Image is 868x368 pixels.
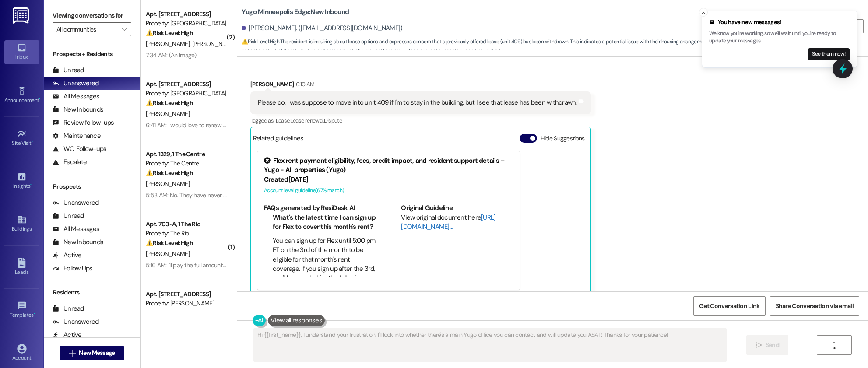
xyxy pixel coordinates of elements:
[693,296,765,316] button: Get Conversation Link
[53,66,84,75] div: Unread
[146,250,190,258] span: [PERSON_NAME]
[146,29,193,37] strong: ⚠️ Risk Level: High
[60,346,124,360] button: New Message
[776,301,854,311] span: Share Conversation via email
[53,238,103,247] div: New Inbounds
[146,40,192,48] span: [PERSON_NAME]
[146,150,227,159] div: Apt. 1329, 1 The Centre
[122,26,127,33] i: 
[44,182,140,191] div: Prospects
[146,261,287,269] div: 5:16 AM: I'll pay the full amount, at the end of the month.
[69,350,75,357] i: 
[253,134,304,147] div: Related guidelines
[808,48,850,60] button: See them now!
[242,38,279,45] strong: ⚠️ Risk Level: High
[264,175,513,184] div: Created [DATE]
[756,342,762,349] i: 
[290,117,324,124] span: Lease renewal ,
[56,22,117,36] input: All communities
[53,224,99,234] div: All Messages
[273,213,376,232] li: What's the latest time I can sign up for Flex to cover this month's rent?
[53,79,99,88] div: Unanswered
[146,51,197,59] div: 7:34 AM: (An Image)
[79,348,115,357] span: New Message
[709,18,850,27] div: You have new messages!
[264,156,513,175] div: Flex rent payment eligibility, fees, credit impact, and resident support details – Yugo - All pro...
[146,299,227,308] div: Property: [PERSON_NAME]
[264,203,355,212] b: FAQs generated by ResiDesk AI
[258,98,577,107] div: Please do. I was suppose to move into unit 409 if I'm to stay in the building, but I see that lea...
[273,236,376,293] li: You can sign up for Flex until 5:00 pm ET on the 3rd of the month to be eligible for that month's...
[250,80,591,92] div: [PERSON_NAME]
[53,264,93,273] div: Follow Ups
[146,180,190,188] span: [PERSON_NAME]
[53,251,82,260] div: Active
[53,131,101,140] div: Maintenance
[541,134,585,143] label: Hide Suggestions
[30,182,32,188] span: •
[146,99,193,107] strong: ⚠️ Risk Level: High
[746,335,789,355] button: Send
[242,37,794,56] span: : The resident is inquiring about lease options and expresses concern that a previously offered l...
[401,213,495,231] a: [URL][DOMAIN_NAME]…
[831,342,837,349] i: 
[34,311,35,317] span: •
[250,114,591,127] div: Tagged as:
[4,212,39,236] a: Buildings
[53,92,99,101] div: All Messages
[53,211,84,221] div: Unread
[699,301,759,311] span: Get Conversation Link
[146,159,227,168] div: Property: The Centre
[294,80,314,89] div: 6:10 AM
[4,298,39,322] a: Templates •
[146,110,190,118] span: [PERSON_NAME]
[4,341,39,365] a: Account
[242,24,403,33] div: [PERSON_NAME]. ([EMAIL_ADDRESS][DOMAIN_NAME])
[146,10,227,19] div: Apt. [STREET_ADDRESS]
[146,220,227,229] div: Apt. 703~A, 1 The Rio
[276,117,290,124] span: Lease ,
[242,7,349,17] b: Yugo Minneapolis Edge: New Inbound
[53,158,87,167] div: Escalate
[53,9,131,22] label: Viewing conversations for
[146,239,193,247] strong: ⚠️ Risk Level: High
[146,290,227,299] div: Apt. [STREET_ADDRESS]
[53,317,99,326] div: Unanswered
[146,80,227,89] div: Apt. [STREET_ADDRESS]
[770,296,859,316] button: Share Conversation via email
[4,40,39,64] a: Inbox
[32,139,33,145] span: •
[146,169,193,177] strong: ⚠️ Risk Level: High
[254,329,726,361] textarea: Hi {{first_name}}, I understand your frustration. I'll look into whether there's a main Yugo offi...
[401,203,453,212] b: Original Guideline
[39,96,40,102] span: •
[766,340,779,350] span: Send
[146,121,337,129] div: 6:41 AM: I would love to renew if there is no rent increase or a negligible one.
[53,105,103,114] div: New Inbounds
[264,186,513,195] div: Account level guideline ( 67 % match)
[4,256,39,279] a: Leads
[146,89,227,98] div: Property: [GEOGRAPHIC_DATA]
[44,288,140,297] div: Residents
[401,213,513,232] div: View original document here
[53,330,82,340] div: Active
[4,169,39,193] a: Insights •
[146,19,227,28] div: Property: [GEOGRAPHIC_DATA]
[53,304,84,313] div: Unread
[324,117,342,124] span: Dispute
[53,198,99,207] div: Unanswered
[53,144,106,154] div: WO Follow-ups
[709,30,850,45] p: We know you're working, so we'll wait until you're ready to update your messages.
[44,49,140,59] div: Prospects + Residents
[699,8,708,17] button: Close toast
[13,7,31,24] img: ResiDesk Logo
[146,191,432,199] div: 5:53 AM: No. They have never come to fix it. And my last work order was filed as complete but it ...
[192,40,235,48] span: [PERSON_NAME]
[53,118,114,127] div: Review follow-ups
[146,229,227,238] div: Property: The Rio
[4,126,39,150] a: Site Visit •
